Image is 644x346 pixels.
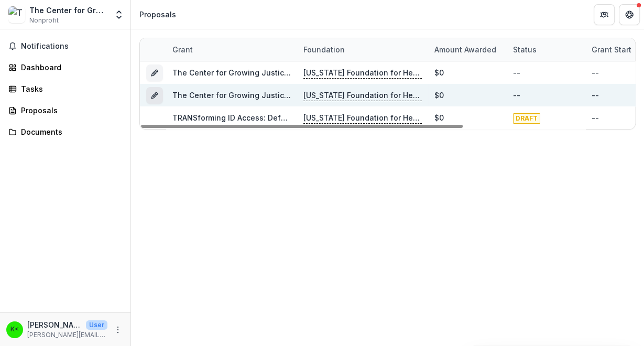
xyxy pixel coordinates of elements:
[592,112,599,123] div: --
[21,62,118,73] div: Dashboard
[297,44,351,55] div: Foundation
[303,67,422,79] p: [US_STATE] Foundation for Health
[21,105,118,116] div: Proposals
[507,38,585,61] div: Status
[10,326,19,333] div: Keith Rose <keith@growjustice.org>
[139,9,176,20] div: Proposals
[112,4,126,25] button: Open entity switcher
[585,44,638,55] div: Grant start
[513,113,540,124] span: DRAFT
[21,42,122,51] span: Notifications
[8,6,25,23] img: The Center for Growing Justice
[86,320,107,330] p: User
[172,91,457,100] a: The Center for Growing Justice - [DATE] - [DATE] Request for Concept Papers
[4,38,126,55] button: Notifications
[297,38,428,61] div: Foundation
[4,80,126,98] a: Tasks
[434,90,444,101] div: $0
[4,123,126,140] a: Documents
[29,16,59,25] span: Nonprofit
[166,38,297,61] div: Grant
[513,67,520,78] div: --
[29,5,107,16] div: The Center for Growing Justice
[172,68,457,77] a: The Center for Growing Justice - [DATE] - [DATE] Request for Concept Papers
[507,44,543,55] div: Status
[4,59,126,76] a: Dashboard
[303,112,422,124] p: [US_STATE] Foundation for Health
[27,319,82,330] p: [PERSON_NAME] <[PERSON_NAME][EMAIL_ADDRESS][DOMAIN_NAME]>
[619,4,640,25] button: Get Help
[428,38,507,61] div: Amount awarded
[21,126,118,137] div: Documents
[434,67,444,78] div: $0
[4,102,126,119] a: Proposals
[172,113,613,122] a: TRANSforming ID Access: Defending & Expanding Access to Gender Marker Changes on [US_STATE] Ident...
[146,87,163,104] button: Grant 9abf61b2-96aa-428b-a3da-43f8c4e1fd19
[594,4,615,25] button: Partners
[303,90,422,101] p: [US_STATE] Foundation for Health
[166,44,199,55] div: Grant
[592,67,599,78] div: --
[146,64,163,81] button: Grant c0732e54-ff00-4c59-af5b-3b1f053a31ac
[27,330,107,340] p: [PERSON_NAME][EMAIL_ADDRESS][DOMAIN_NAME]
[513,90,520,101] div: --
[135,7,180,22] nav: breadcrumb
[112,323,124,336] button: More
[428,44,503,55] div: Amount awarded
[592,90,599,101] div: --
[21,83,118,94] div: Tasks
[434,112,444,123] div: $0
